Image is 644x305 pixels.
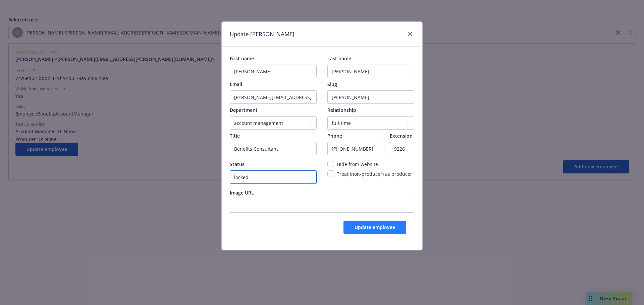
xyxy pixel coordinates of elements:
[327,55,351,62] span: Last name
[337,161,378,167] span: Hide from website
[355,224,395,230] span: Update employee
[230,133,240,139] span: Title
[390,133,413,139] span: Extension
[327,81,337,87] span: Slug
[230,189,254,196] span: Image URL
[343,221,406,234] button: Update employee
[337,171,412,177] span: Treat (non-producer) as producer
[230,30,294,39] h1: Update [PERSON_NAME]
[230,81,242,87] span: Email
[406,30,414,38] a: close
[230,161,245,167] span: Status
[327,133,342,139] span: Phone
[327,107,356,113] span: Relationship
[230,55,254,62] span: First name
[230,107,258,113] span: Department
